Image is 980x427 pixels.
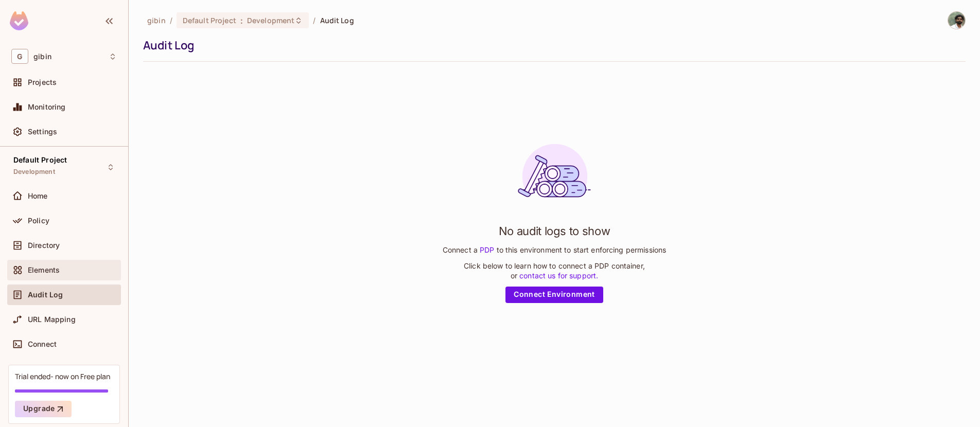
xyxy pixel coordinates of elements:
span: Development [247,15,294,25]
span: G [11,49,28,64]
span: Elements [28,266,60,274]
p: Click below to learn how to connect a PDP container, or [464,261,645,280]
a: PDP [478,245,497,254]
span: Policy [28,217,49,225]
h1: No audit logs to show [499,223,610,239]
p: Connect a to this environment to start enforcing permissions [443,245,666,255]
span: Projects [28,78,57,86]
span: Default Project [13,156,67,164]
img: SReyMgAAAABJRU5ErkJggg== [10,11,28,30]
span: Default Project [183,15,236,25]
span: Development [13,168,55,176]
span: Settings [28,128,57,136]
img: Gibin Jose [948,12,965,29]
button: Upgrade [15,401,72,417]
span: Audit Log [28,291,63,299]
span: Home [28,192,48,200]
span: Monitoring [28,103,66,111]
li: / [170,15,172,25]
div: Audit Log [143,38,960,53]
span: URL Mapping [28,315,76,324]
a: Connect Environment [505,287,603,303]
li: / [313,15,316,25]
span: Connect [28,340,57,348]
span: Workspace: gibin [33,52,51,61]
span: : [240,16,243,25]
span: the active workspace [147,15,166,25]
span: Directory [28,241,60,250]
div: Trial ended- now on Free plan [15,371,110,381]
a: contact us for support. [517,271,598,280]
span: Audit Log [320,15,354,25]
